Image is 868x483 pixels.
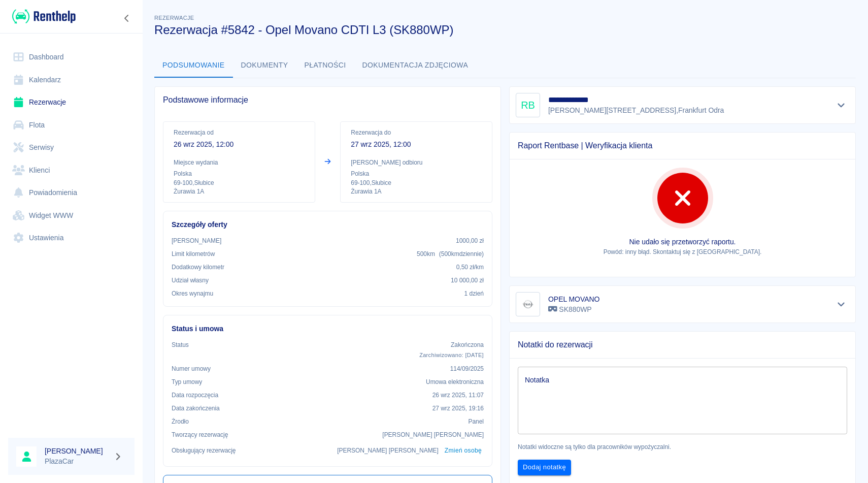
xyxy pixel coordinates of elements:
img: Renthelp logo [12,8,76,25]
a: Widget WWW [8,204,135,227]
a: Renthelp logo [8,8,76,25]
a: Kalendarz [8,69,135,91]
span: Notatki do rezerwacji [518,340,847,350]
p: 26 wrz 2025, 11:07 [432,391,484,400]
p: Nie udało się przetworzyć raportu. [518,237,847,247]
button: Płatności [296,53,354,78]
p: [PERSON_NAME] odbioru [351,158,482,167]
p: 500 km [417,249,484,259]
p: Typ umowy [172,377,202,387]
span: Podstawowe informacje [163,95,492,105]
h3: Rezerwacja #5842 - Opel Movano CDTI L3 (SK880WP) [154,23,848,37]
a: Rezerwacje [8,91,135,114]
a: Ustawienia [8,227,135,249]
p: 1 dzień [464,289,484,298]
p: Żurawia 1A [351,187,482,196]
p: Panel [469,417,484,426]
p: Polska [351,169,482,178]
p: Żrodło [172,417,189,426]
p: Data zakończenia [172,404,220,413]
p: 10 000,00 zł [451,276,484,285]
p: Status [172,340,189,349]
p: Rezerwacja do [351,128,482,137]
p: Rezerwacja od [174,128,305,137]
button: Dokumenty [233,53,296,78]
p: 69-100 , Słubice [174,178,305,187]
p: [PERSON_NAME] [172,236,221,245]
p: 0,50 zł /km [456,263,484,272]
p: [PERSON_NAME] [PERSON_NAME] [382,430,484,439]
button: Dodaj notatkę [518,460,571,475]
p: Tworzący rezerwację [172,430,228,439]
p: 1000,00 zł [456,236,484,245]
p: Udział własny [172,276,209,285]
button: Dokumentacja zdjęciowa [354,53,477,78]
p: Okres wynajmu [172,289,213,298]
a: Dashboard [8,46,135,69]
p: Polska [174,169,305,178]
button: Pokaż szczegóły [833,297,850,311]
span: ( 500 km dziennie ) [439,250,484,257]
p: Dodatkowy kilometr [172,263,224,272]
p: Limit kilometrów [172,249,215,259]
p: Data rozpoczęcia [172,391,218,400]
p: 69-100 , Słubice [351,178,482,187]
button: Pokaż szczegóły [833,98,850,112]
div: RB [516,93,540,117]
a: Klienci [8,159,135,182]
p: SK880WP [548,304,599,315]
p: Miejsce wydania [174,158,305,167]
a: Flota [8,114,135,137]
p: Żurawia 1A [174,187,305,196]
p: [PERSON_NAME] [PERSON_NAME] [337,446,439,455]
p: Zakończona [419,340,484,349]
p: 27 wrz 2025, 12:00 [351,139,482,150]
p: Notatki widoczne są tylko dla pracowników wypożyczalni. [518,442,847,452]
p: 26 wrz 2025, 12:00 [174,139,305,150]
h6: Szczegóły oferty [172,219,484,230]
p: Obsługujący rezerwację [172,446,236,455]
button: Zwiń nawigację [119,12,135,25]
p: [PERSON_NAME][STREET_ADDRESS] , Frankfurt Odra [548,105,724,116]
h6: Status i umowa [172,324,484,334]
span: Raport Rentbase | Weryfikacja klienta [518,141,847,151]
h6: [PERSON_NAME] [45,446,110,456]
button: Podsumowanie [154,53,233,78]
span: Rezerwacje [154,15,194,21]
p: 114/09/2025 [450,364,484,373]
p: Powód: inny błąd. Skontaktuj się z [GEOGRAPHIC_DATA]. [518,247,847,256]
button: Zmień osobę [443,443,484,458]
p: Umowa elektroniczna [426,377,484,387]
p: PlazaCar [45,456,110,467]
p: Numer umowy [172,364,211,373]
img: Image [518,294,538,314]
p: 27 wrz 2025, 19:16 [432,404,484,413]
a: Powiadomienia [8,181,135,204]
span: Zarchiwizowano: [DATE] [419,352,484,358]
h6: OPEL MOVANO [548,294,599,304]
a: Serwisy [8,136,135,159]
